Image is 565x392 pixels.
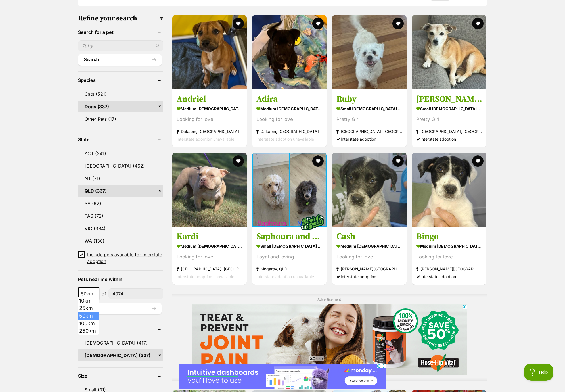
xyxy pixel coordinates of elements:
span: Interstate adoption unavailable [256,274,314,279]
div: Looking for love [336,253,402,261]
li: 50km [78,312,99,320]
div: Looking for love [416,253,482,261]
img: Ruby - Maltese Dog [332,15,407,89]
img: Bingo - Border Collie x Australian Kelpie x Australian Cattle Dog [412,153,486,227]
a: Bingo medium [DEMOGRAPHIC_DATA] Dog Looking for love [PERSON_NAME][GEOGRAPHIC_DATA], [GEOGRAPHIC_... [412,227,486,285]
div: Interstate adoption [336,273,402,280]
strong: small [DEMOGRAPHIC_DATA] Dog [256,242,322,250]
a: [GEOGRAPHIC_DATA] (462) [78,160,163,172]
header: Search for a pet [78,30,163,35]
div: Pretty Girl [416,116,482,123]
h3: Ruby [336,94,402,105]
button: favourite [313,18,324,29]
button: favourite [233,18,244,29]
strong: medium [DEMOGRAPHIC_DATA] Dog [256,105,322,113]
a: [DEMOGRAPHIC_DATA] (417) [78,337,163,349]
strong: [GEOGRAPHIC_DATA], [GEOGRAPHIC_DATA] [177,265,242,273]
iframe: Advertisement [192,304,467,375]
strong: medium [DEMOGRAPHIC_DATA] Dog [177,105,242,113]
div: Looking for love [177,116,242,123]
input: postcode [108,288,163,299]
button: Search [78,54,162,65]
h3: Saphoura and [PERSON_NAME] [256,231,322,242]
a: Cash medium [DEMOGRAPHIC_DATA] Dog Looking for love [PERSON_NAME][GEOGRAPHIC_DATA], [GEOGRAPHIC_D... [332,227,407,285]
li: 25km [78,305,99,312]
a: ACT (241) [78,147,163,159]
li: 10km [78,297,99,305]
div: Looking for love [177,253,242,261]
a: Ruby small [DEMOGRAPHIC_DATA] Dog Pretty Girl [GEOGRAPHIC_DATA], [GEOGRAPHIC_DATA] Interstate ado... [332,89,407,147]
li: 250km [78,327,99,335]
a: Include pets available for interstate adoption [78,251,163,265]
strong: small [DEMOGRAPHIC_DATA] Dog [416,105,482,113]
strong: Dakabin, [GEOGRAPHIC_DATA] [256,128,322,135]
a: VIC (334) [78,222,163,234]
span: Close [309,356,324,361]
input: Toby [78,40,163,51]
strong: [GEOGRAPHIC_DATA], [GEOGRAPHIC_DATA] [416,128,482,135]
div: Interstate adoption [416,135,482,143]
strong: Dakabin, [GEOGRAPHIC_DATA] [177,128,242,135]
a: Dogs (337) [78,101,163,112]
button: favourite [472,18,484,29]
a: NT (71) [78,172,163,184]
a: WA (130) [78,235,163,247]
div: Pretty Girl [336,116,402,123]
a: Saphoura and [PERSON_NAME] small [DEMOGRAPHIC_DATA] Dog Loyal and loving Kingaroy, QLD Interstate... [252,227,327,285]
header: Size [78,373,163,378]
div: Interstate adoption [336,135,402,143]
a: TAS (72) [78,210,163,222]
header: Pets near me within [78,277,163,282]
header: Gender [78,326,163,331]
strong: Kingaroy, QLD [256,265,322,273]
a: Cats (521) [78,88,163,100]
a: Kardi medium [DEMOGRAPHIC_DATA] Dog Looking for love [GEOGRAPHIC_DATA], [GEOGRAPHIC_DATA] Interst... [172,227,247,285]
img: Saphoura and Nelson - Poodle x Cocker Spaniel Dog [252,153,327,227]
strong: small [DEMOGRAPHIC_DATA] Dog [336,105,402,113]
h3: Adira [256,94,322,105]
a: Andriel medium [DEMOGRAPHIC_DATA] Dog Looking for love Dakabin, [GEOGRAPHIC_DATA] Interstate adop... [172,89,247,147]
h3: Andriel [177,94,242,105]
strong: [PERSON_NAME][GEOGRAPHIC_DATA], [GEOGRAPHIC_DATA] [336,265,402,273]
h3: Bingo [416,231,482,242]
iframe: Help Scout Beacon - Open [524,364,554,381]
span: of [102,290,106,297]
span: 50km [78,287,99,300]
header: State [78,137,163,142]
strong: medium [DEMOGRAPHIC_DATA] Dog [336,242,402,250]
strong: [PERSON_NAME][GEOGRAPHIC_DATA], [GEOGRAPHIC_DATA] [416,265,482,273]
strong: medium [DEMOGRAPHIC_DATA] Dog [177,242,242,250]
img: Shana - Jack Russell Terrier Dog [412,15,486,89]
img: Cash - Border Collie x Australian Kelpie x Australian Cattle Dog [332,153,407,227]
div: Loyal and loving [256,253,322,261]
a: Adira medium [DEMOGRAPHIC_DATA] Dog Looking for love Dakabin, [GEOGRAPHIC_DATA] Interstate adopti... [252,89,327,147]
img: Andriel - Kelpie x American Staffordshire Bull Terrier Dog [172,15,247,89]
strong: medium [DEMOGRAPHIC_DATA] Dog [416,242,482,250]
a: QLD (337) [78,185,163,197]
div: Looking for love [256,116,322,123]
img: Adira - Kelpie x American Staffordshire Bull Terrier Dog [252,15,327,89]
h3: Refine your search [78,14,163,22]
div: Interstate adoption [416,273,482,280]
span: Interstate adoption unavailable [256,137,314,141]
span: Include pets available for interstate adoption [87,251,163,265]
a: Other Pets (17) [78,113,163,125]
span: Interstate adoption unavailable [177,137,234,141]
a: [PERSON_NAME] small [DEMOGRAPHIC_DATA] Dog Pretty Girl [GEOGRAPHIC_DATA], [GEOGRAPHIC_DATA] Inter... [412,89,486,147]
span: 50km [79,290,99,298]
img: Kardi - American Bulldog [172,153,247,227]
button: Update [78,303,162,314]
h3: Kardi [177,231,242,242]
div: Advertisement [172,294,487,381]
button: favourite [392,155,404,167]
a: [DEMOGRAPHIC_DATA] (337) [78,349,163,361]
h3: Cash [336,231,402,242]
iframe: Advertisement [179,364,386,389]
span: Interstate adoption unavailable [177,274,234,279]
a: SA (92) [78,197,163,209]
button: favourite [313,155,324,167]
button: favourite [472,155,484,167]
img: bonded besties [298,208,327,237]
h3: [PERSON_NAME] [416,94,482,105]
strong: [GEOGRAPHIC_DATA], [GEOGRAPHIC_DATA] [336,128,402,135]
